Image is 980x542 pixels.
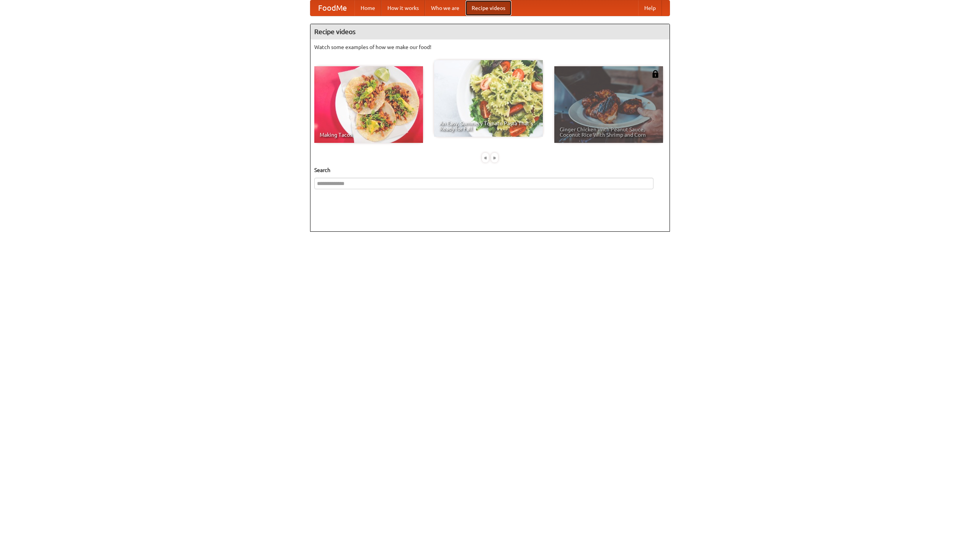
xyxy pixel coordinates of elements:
a: Recipe videos [465,0,511,16]
a: Who we are [425,0,465,16]
img: 483408.png [652,70,659,78]
a: How it works [381,0,425,16]
div: « [482,153,489,162]
a: Help [638,0,662,16]
h5: Search [314,166,666,174]
div: » [491,153,498,162]
a: An Easy, Summery Tomato Pasta That's Ready for Fall [434,60,543,137]
p: Watch some examples of how we make our food! [314,43,666,51]
a: Making Tacos [314,66,423,143]
h4: Recipe videos [310,24,670,39]
span: Making Tacos [320,132,418,138]
a: FoodMe [310,0,354,16]
span: An Easy, Summery Tomato Pasta That's Ready for Fall [439,121,537,131]
a: Home [354,0,381,16]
